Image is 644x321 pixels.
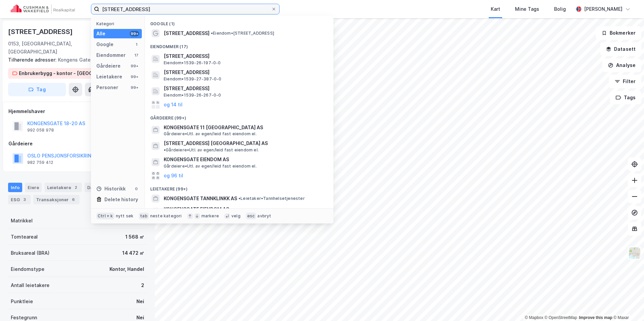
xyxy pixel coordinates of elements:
div: Kart [491,5,500,13]
div: 2 [72,184,79,191]
span: Eiendom • [STREET_ADDRESS] [211,31,274,36]
a: Improve this map [579,315,612,320]
span: Tilhørende adresser: [8,57,58,63]
span: Gårdeiere • Utl. av egen/leid fast eiendom el. [164,164,257,169]
span: Eiendom • 1539-26-267-0-0 [164,93,221,98]
span: KONGENSGATE EIENDOM AS [164,205,325,213]
input: Søk på adresse, matrikkel, gårdeiere, leietakere eller personer [99,4,271,14]
div: 99+ [130,63,139,69]
span: • [211,31,213,36]
div: Google (1) [145,16,333,28]
div: 99+ [130,31,139,36]
div: Leietakere [44,183,82,192]
div: Punktleie [11,297,33,306]
div: Kontor, Handel [109,265,144,273]
span: Leietaker • Tannhelsetjenester [238,196,305,201]
span: • [238,196,240,201]
div: 17 [134,52,139,58]
button: og 14 til [164,101,183,109]
span: • [164,147,166,152]
div: 2 [141,281,144,289]
div: esc [246,213,256,219]
div: [STREET_ADDRESS] [8,26,74,37]
div: Eiendomstype [11,265,44,273]
a: OpenStreetMap [545,315,577,320]
div: 992 058 978 [27,128,54,133]
div: Historikk [96,185,126,193]
div: Leietakere (99+) [145,181,333,193]
span: [STREET_ADDRESS] [164,84,325,93]
div: Matrikkel [11,217,33,225]
div: 99+ [130,74,139,79]
div: neste kategori [150,213,182,219]
div: 0153, [GEOGRAPHIC_DATA], [GEOGRAPHIC_DATA] [8,40,93,56]
div: nytt søk [116,213,134,219]
div: Delete history [104,195,138,204]
div: Mine Tags [515,5,539,13]
div: Kontrollprogram for chat [610,289,644,321]
div: 1 568 ㎡ [125,233,144,241]
button: Datasett [600,42,641,56]
div: Datasett [85,183,110,192]
div: Tomteareal [11,233,38,241]
button: Bokmerker [596,26,641,40]
div: Kongens Gate [STREET_ADDRESS] [8,56,141,64]
span: [STREET_ADDRESS] [164,68,325,76]
div: Gårdeiere (99+) [145,110,333,122]
div: Gårdeiere [8,140,147,148]
div: 99+ [130,85,139,90]
div: 6 [70,196,77,203]
div: markere [201,213,219,219]
div: Bruksareal (BRA) [11,249,50,257]
div: Gårdeiere [96,62,121,70]
div: 3 [21,196,28,203]
div: Transaksjoner [33,195,79,204]
div: Info [8,183,22,192]
div: Hjemmelshaver [8,107,147,115]
span: Eiendom • 1539-26-197-0-0 [164,60,221,66]
div: Eiere [25,183,42,192]
button: og 96 til [164,172,183,180]
div: 1 [134,42,139,47]
div: Kategori [96,21,142,26]
div: [PERSON_NAME] [584,5,622,13]
span: Eiendom • 1539-27-387-0-0 [164,76,222,82]
div: Eiendommer [96,51,126,59]
span: [STREET_ADDRESS] [164,52,325,60]
span: Gårdeiere • Utl. av egen/leid fast eiendom el. [164,147,259,153]
button: Filter [609,75,641,88]
button: Tags [610,91,641,104]
div: tab [139,213,149,219]
div: Leietakere [96,73,122,81]
span: Gårdeiere • Utl. av egen/leid fast eiendom el. [164,131,257,137]
div: Nei [136,297,144,306]
a: Mapbox [525,315,543,320]
div: 982 759 412 [27,160,53,165]
div: avbryt [257,213,271,219]
button: Analyse [602,59,641,72]
span: [STREET_ADDRESS] [164,29,210,37]
img: Z [628,247,641,259]
span: [STREET_ADDRESS] [GEOGRAPHIC_DATA] AS [164,139,268,147]
button: Tag [8,83,66,96]
div: ESG [8,195,31,204]
div: Bolig [554,5,566,13]
div: Antall leietakere [11,281,50,289]
div: Ctrl + k [96,213,115,219]
div: Google [96,40,114,48]
div: velg [231,213,240,219]
iframe: Chat Widget [610,289,644,321]
span: KONGENSGATE EIENDOM AS [164,155,325,164]
div: Personer [96,83,118,92]
img: cushman-wakefield-realkapital-logo.202ea83816669bd177139c58696a8fa1.svg [11,4,75,14]
div: Enbrukerbygg - kontor - [GEOGRAPHIC_DATA] [19,69,127,77]
div: 14 472 ㎡ [122,249,144,257]
div: Alle [96,30,105,38]
span: KONGENSGATE TANNKLINKK AS [164,194,237,203]
span: KONGENSGATE 11 [GEOGRAPHIC_DATA] AS [164,123,325,132]
div: 0 [134,186,139,191]
div: Eiendommer (17) [145,39,333,51]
